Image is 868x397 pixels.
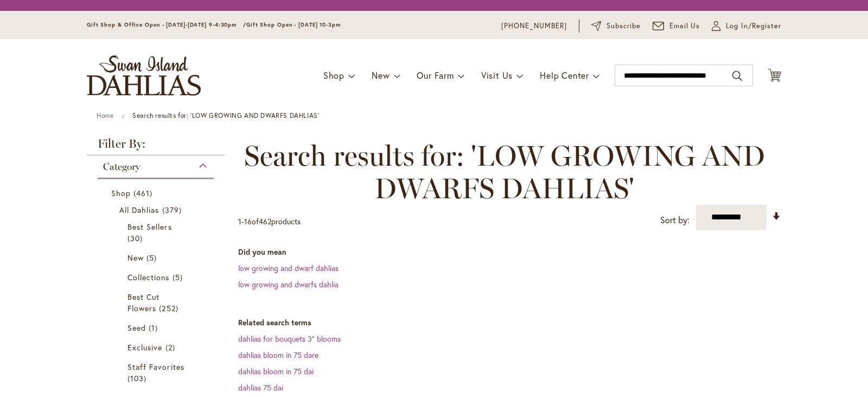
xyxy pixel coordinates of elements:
a: Home [97,111,113,119]
span: Visit Us [481,70,513,81]
a: low growing and dwarf dahlias [238,263,339,273]
span: 379 [162,204,184,216]
a: Subscribe [591,21,641,31]
a: [PHONE_NUMBER] [501,21,567,31]
a: Shop [111,187,203,199]
span: 1 [149,322,161,333]
span: 5 [146,252,159,263]
a: Staff Favorites [127,361,187,384]
span: Shop [323,70,344,81]
span: Email Us [669,21,700,31]
span: Best Sellers [127,222,172,232]
span: 16 [244,216,252,226]
span: 462 [259,216,271,226]
p: - of products [238,213,301,230]
span: Best Cut Flowers [127,292,159,313]
span: Log In/Register [726,21,781,31]
a: Collections [127,272,187,283]
a: Best Cut Flowers [127,291,187,314]
span: 461 [133,187,155,199]
strong: Filter By: [87,138,225,155]
dt: Related search terms [238,317,781,328]
dt: Did you mean [238,247,781,257]
span: Help Center [540,70,589,81]
a: dahlias for bouquets 3" blooms [238,333,341,344]
a: dahlias 75 dai [238,382,283,393]
span: Shop [111,188,131,198]
span: New [127,253,144,263]
a: Seed [127,322,187,333]
a: dahlias bloom in 75 dai [238,366,314,376]
a: low growing and dwarfs dahlia [238,279,339,289]
a: Best Sellers [127,221,187,244]
span: Exclusive [127,342,162,352]
span: 30 [127,232,145,244]
span: 252 [159,303,181,314]
span: Subscribe [607,21,641,31]
span: Our Farm [417,70,454,81]
span: Staff Favorites [127,362,184,372]
span: Category [103,161,140,173]
label: Sort by: [660,210,690,230]
span: Collections [127,272,170,282]
a: dahlias bloom in 75 dare [238,350,318,360]
span: Seed [127,323,146,333]
a: store logo [87,55,201,96]
span: Gift Shop Open - [DATE] 10-3pm [246,21,341,28]
span: 103 [127,373,149,384]
a: New [127,252,187,263]
a: Email Us [653,21,700,31]
span: Search results for: 'LOW GROWING AND DWARFS DAHLIAS' [238,140,770,205]
span: All Dahlias [119,205,159,215]
a: Exclusive [127,342,187,353]
a: Log In/Register [712,21,781,31]
a: All Dahlias [119,204,195,216]
span: New [372,70,390,81]
span: Gift Shop & Office Open - [DATE]-[DATE] 9-4:30pm / [87,21,246,28]
strong: Search results for: 'LOW GROWING AND DWARFS DAHLIAS' [132,111,319,119]
span: 2 [165,342,178,353]
span: 1 [238,216,241,226]
span: 5 [173,272,186,283]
